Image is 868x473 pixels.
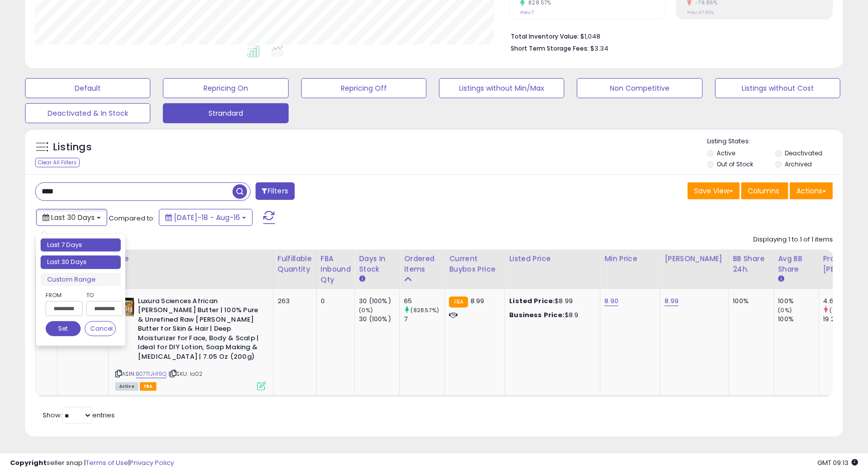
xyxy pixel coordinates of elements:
[778,297,819,306] div: 100%
[159,209,253,226] button: [DATE]-18 - Aug-16
[753,235,833,245] div: Displaying 1 to 1 of 1 items
[778,254,815,275] div: Avg BB Share
[790,182,833,199] button: Actions
[35,158,80,167] div: Clear All Filters
[41,273,121,287] li: Custom Range
[113,254,269,264] div: Title
[359,306,373,314] small: (0%)
[449,297,468,308] small: FBA
[509,296,555,306] b: Listed Price:
[301,78,426,98] button: Repricing Off
[85,321,116,336] button: Cancel
[359,315,399,324] div: 30 (100%)
[449,254,501,275] div: Current Buybox Price
[359,275,365,284] small: Days In Stock.
[785,149,822,157] label: Deactivated
[404,297,445,306] div: 65
[741,182,788,199] button: Columns
[717,160,753,168] label: Out of Stock
[278,254,312,275] div: Fulfillable Quantity
[256,182,295,200] button: Filters
[140,382,157,391] span: FBA
[715,78,840,98] button: Listings without Cost
[115,297,266,390] div: ASIN:
[733,254,770,275] div: BB Share 24h.
[511,32,579,41] b: Total Inventory Value:
[509,310,564,320] b: Business Price:
[717,149,735,157] label: Active
[10,458,174,468] div: seller snap | |
[36,209,107,226] button: Last 30 Days
[411,306,439,314] small: (828.57%)
[511,30,825,42] li: $1,048
[51,212,95,222] span: Last 30 Days
[163,78,288,98] button: Repricing On
[520,10,534,16] small: Prev: 7
[168,370,203,378] span: | SKU: la02
[778,306,792,314] small: (0%)
[53,140,92,154] h5: Listings
[25,103,150,123] button: Deactivated & In Stock
[604,254,656,264] div: Min Price
[46,290,81,300] label: From
[359,297,399,306] div: 30 (100%)
[359,254,395,275] div: Days In Stock
[687,10,714,16] small: Prev: 47.92%
[41,256,121,269] li: Last 30 Days
[404,254,441,275] div: Ordered Items
[109,213,155,223] span: Compared to:
[817,458,858,467] span: 2025-09-16 09:13 GMT
[138,297,260,364] b: Luxura Sciences African [PERSON_NAME] Butter | 100% Pure & Unrefined Raw [PERSON_NAME] Butter for...
[590,44,608,53] span: $3.34
[509,297,592,306] div: $8.99
[10,458,47,467] strong: Copyright
[471,296,485,306] span: 8.99
[278,297,309,306] div: 263
[707,137,843,146] p: Listing States:
[41,239,121,252] li: Last 7 Days
[665,254,724,264] div: [PERSON_NAME]
[665,296,679,306] a: 8.99
[577,78,702,98] button: Non Competitive
[136,370,167,378] a: B07T1JH19Q
[404,315,445,324] div: 7
[688,182,740,199] button: Save View
[733,297,766,306] div: 100%
[604,296,618,306] a: 8.90
[86,458,128,467] a: Terms of Use
[785,160,812,168] label: Archived
[748,186,779,196] span: Columns
[46,321,81,336] button: Set
[511,44,589,53] b: Short Term Storage Fees:
[130,458,174,467] a: Privacy Policy
[115,382,138,391] span: All listings currently available for purchase on Amazon
[163,103,288,123] button: Strandard
[778,315,819,324] div: 100%
[321,297,347,306] div: 0
[43,410,115,420] span: Show: entries
[778,275,784,284] small: Avg BB Share.
[830,306,853,314] small: (-75.7%)
[509,311,592,320] div: $8.9
[86,290,116,300] label: To
[321,254,351,285] div: FBA inbound Qty
[25,78,150,98] button: Default
[509,254,596,264] div: Listed Price
[174,212,240,222] span: [DATE]-18 - Aug-16
[439,78,564,98] button: Listings without Min/Max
